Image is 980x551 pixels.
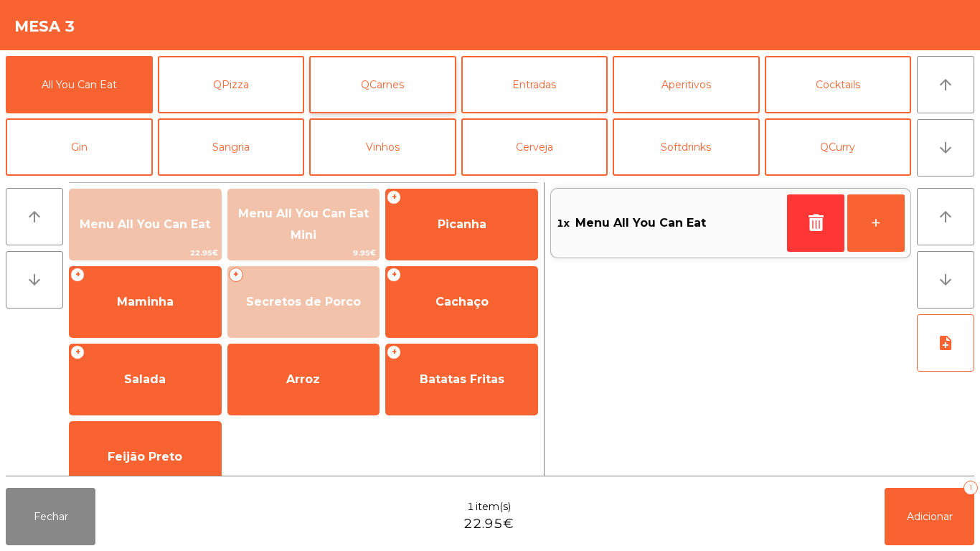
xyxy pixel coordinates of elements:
[309,56,456,113] button: QCarnes
[229,268,243,282] span: +
[937,208,954,225] i: arrow_upward
[6,118,153,176] button: Gin
[765,56,912,113] button: Cocktails
[575,212,706,234] span: Menu All You Can Eat
[6,251,63,309] button: arrow_downward
[387,268,401,282] span: +
[420,372,504,386] span: Batatas Fritas
[467,499,474,514] span: 1
[963,481,978,495] div: 1
[117,295,174,309] span: Maminha
[80,217,210,231] span: Menu All You Can Eat
[613,118,760,176] button: Softdrinks
[937,76,954,93] i: arrow_upward
[70,345,85,359] span: +
[461,56,608,113] button: Entradas
[885,488,974,545] button: Adicionar1
[461,118,608,176] button: Cerveja
[387,345,401,359] span: +
[613,56,760,113] button: Aperitivos
[158,118,305,176] button: Sangria
[108,450,182,463] span: Feijão Preto
[238,207,369,242] span: Menu All You Can Eat Mini
[14,16,75,37] h4: Mesa 3
[309,118,456,176] button: Vinhos
[847,194,905,252] button: +
[463,514,514,534] span: 22.95€
[917,56,974,113] button: arrow_upward
[124,372,166,386] span: Salada
[937,334,954,352] i: note_add
[70,246,221,260] span: 22.95€
[26,271,43,288] i: arrow_downward
[26,208,43,225] i: arrow_upward
[387,190,401,204] span: +
[435,295,489,309] span: Cachaço
[6,488,95,545] button: Fechar
[438,217,486,231] span: Picanha
[917,251,974,309] button: arrow_downward
[765,118,912,176] button: QCurry
[917,314,974,372] button: note_add
[6,188,63,245] button: arrow_upward
[917,119,974,176] button: arrow_downward
[476,499,511,514] span: item(s)
[907,510,953,523] span: Adicionar
[917,188,974,245] button: arrow_upward
[228,246,380,260] span: 9.95€
[246,295,361,309] span: Secretos de Porco
[937,271,954,288] i: arrow_downward
[6,56,153,113] button: All You Can Eat
[937,139,954,156] i: arrow_downward
[557,212,570,234] span: 1x
[158,56,305,113] button: QPizza
[286,372,320,386] span: Arroz
[70,268,85,282] span: +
